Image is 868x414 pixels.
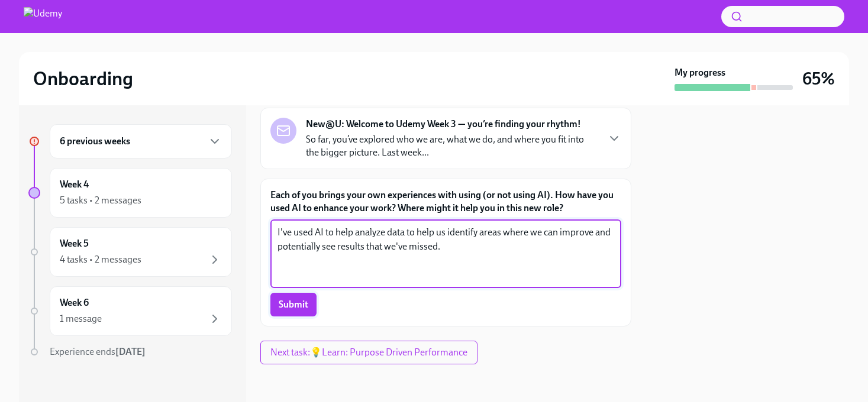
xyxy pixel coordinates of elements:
[28,286,232,336] a: Week 61 message
[24,7,62,26] img: Udemy
[33,67,133,90] h2: Onboarding
[60,312,102,325] div: 1 message
[60,178,89,191] h6: Week 4
[50,124,232,159] div: 6 previous weeks
[279,299,308,310] span: Submit
[28,168,232,218] a: Week 45 tasks • 2 messages
[60,237,89,250] h6: Week 5
[306,118,581,131] strong: New@U: Welcome to Udemy Week 3 — you’re finding your rhythm!
[60,253,141,266] div: 4 tasks • 2 messages
[60,135,130,148] h6: 6 previous weeks
[675,66,725,79] strong: My progress
[306,133,598,159] p: So far, you’ve explored who we are, what we do, and where you fit into the bigger picture. Last w...
[270,347,467,358] span: Next task : 💡Learn: Purpose Driven Performance
[270,293,317,316] button: Submit
[802,68,835,89] h3: 65%
[60,194,141,207] div: 5 tasks • 2 messages
[60,296,89,309] h6: Week 6
[115,346,146,357] strong: [DATE]
[260,341,477,364] button: Next task:💡Learn: Purpose Driven Performance
[270,189,621,215] label: Each of you brings your own experiences with using (or not using AI). How have you used AI to enh...
[28,227,232,277] a: Week 54 tasks • 2 messages
[50,346,146,357] span: Experience ends
[277,225,614,282] textarea: I've used AI to help analyze data to help us identify areas where we can improve and potentially ...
